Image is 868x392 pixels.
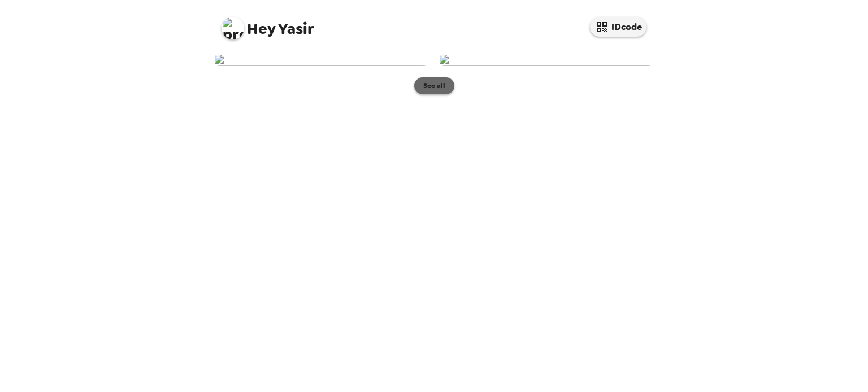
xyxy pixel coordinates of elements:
[414,77,454,94] button: See all
[214,54,429,66] img: user-273133
[247,19,275,39] span: Hey
[222,17,244,39] img: profile pic
[222,11,314,37] span: Yasir
[590,17,646,37] button: IDcode
[439,54,654,66] img: user-273131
